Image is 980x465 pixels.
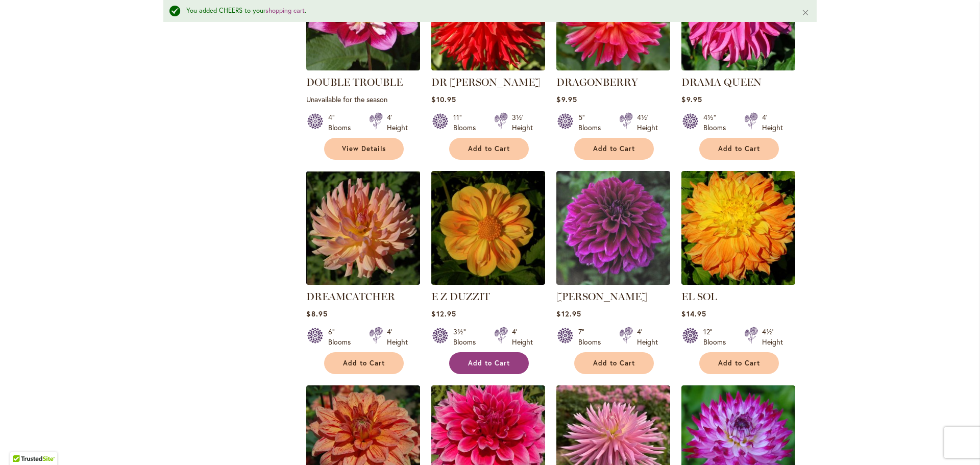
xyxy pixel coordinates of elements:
span: Add to Cart [593,359,635,368]
img: EL SOL [681,171,795,285]
a: [PERSON_NAME] [556,290,647,303]
span: $9.95 [681,94,702,104]
a: E Z DUZZIT [431,277,545,287]
div: 4' Height [387,112,408,133]
button: Add to Cart [324,352,404,374]
a: DR LES [431,63,545,72]
img: E Z DUZZIT [431,171,545,285]
a: Einstein [556,277,670,287]
div: 5" Blooms [578,112,607,133]
a: DREAMCATCHER [306,290,395,303]
button: Add to Cart [699,352,779,374]
div: You added CHEERS to your . [186,6,786,16]
span: $12.95 [556,309,581,319]
iframe: Launch Accessibility Center [8,429,36,457]
img: Dreamcatcher [306,171,420,285]
div: 4½" Blooms [703,112,732,133]
div: 4' Height [762,112,783,133]
span: Add to Cart [343,359,385,368]
div: 4' Height [637,327,658,347]
span: $10.95 [431,94,456,104]
div: 6" Blooms [328,327,357,347]
a: EL SOL [681,290,717,303]
span: Add to Cart [718,144,760,153]
img: Einstein [556,171,670,285]
a: View Details [324,138,404,160]
div: 12" Blooms [703,327,732,347]
p: Unavailable for the season [306,94,420,104]
span: $12.95 [431,309,456,319]
a: DR [PERSON_NAME] [431,76,541,88]
span: View Details [342,144,386,153]
div: 3½" Blooms [453,327,482,347]
span: $9.95 [556,94,577,104]
div: 4½' Height [762,327,783,347]
div: 3½' Height [512,112,533,133]
button: Add to Cart [449,138,529,160]
a: EL SOL [681,277,795,287]
a: DRAGONBERRY [556,76,638,88]
div: 11" Blooms [453,112,482,133]
a: DOUBLE TROUBLE [306,76,403,88]
span: $8.95 [306,309,327,319]
a: Dreamcatcher [306,277,420,287]
span: Add to Cart [593,144,635,153]
span: Add to Cart [468,359,510,368]
button: Add to Cart [449,352,529,374]
span: Add to Cart [718,359,760,368]
div: 4" Blooms [328,112,357,133]
a: DRAMA QUEEN [681,76,762,88]
button: Add to Cart [699,138,779,160]
a: shopping cart [265,6,305,15]
button: Add to Cart [574,138,654,160]
a: DRAGONBERRY [556,63,670,72]
div: 4' Height [512,327,533,347]
div: 4½' Height [637,112,658,133]
div: 7" Blooms [578,327,607,347]
a: E Z DUZZIT [431,290,490,303]
a: DRAMA QUEEN [681,63,795,72]
span: Add to Cart [468,144,510,153]
button: Add to Cart [574,352,654,374]
a: DOUBLE TROUBLE [306,63,420,72]
div: 4' Height [387,327,408,347]
span: $14.95 [681,309,706,319]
